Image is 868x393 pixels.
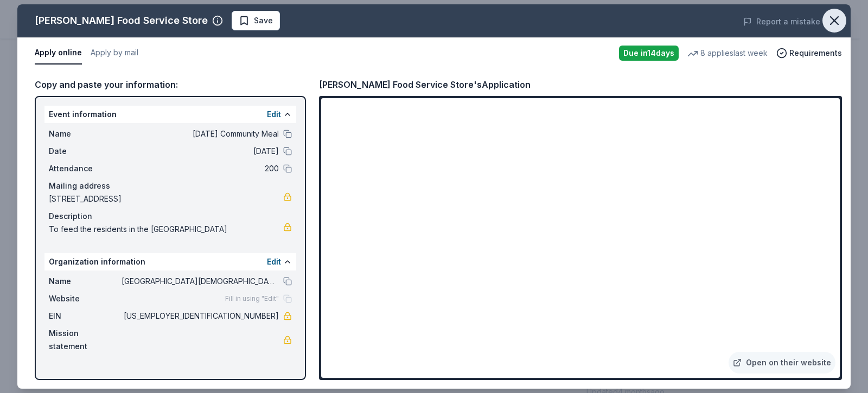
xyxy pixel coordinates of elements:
span: EIN [49,310,122,323]
span: Website [49,292,122,305]
span: Name [49,127,122,140]
a: Open on their website [729,352,835,373]
div: Organization information [44,253,296,270]
button: Apply by mail [91,42,138,65]
span: Fill in using "Edit" [225,294,279,303]
span: Attendance [49,162,122,175]
span: [DATE] Community Meal [122,127,279,140]
button: Save [232,11,280,30]
button: Apply online [35,42,82,65]
button: Requirements [776,47,842,60]
div: Description [49,210,292,223]
span: Name [49,275,122,288]
div: Due in 14 days [619,46,679,61]
span: 200 [122,162,279,175]
div: [PERSON_NAME] Food Service Store [35,12,208,29]
span: [STREET_ADDRESS] [49,192,283,205]
div: 8 applies last week [687,47,768,60]
span: [DATE] [122,145,279,158]
span: [GEOGRAPHIC_DATA][DEMOGRAPHIC_DATA] [122,275,279,288]
div: Event information [44,106,296,123]
div: [PERSON_NAME] Food Service Store's Application [319,78,531,92]
span: Save [254,14,273,27]
span: Mission statement [49,327,122,353]
button: Report a mistake [743,15,820,28]
div: Mailing address [49,179,292,192]
span: Requirements [789,47,842,60]
button: Edit [267,255,281,268]
span: Date [49,145,122,158]
button: Edit [267,108,281,121]
span: [US_EMPLOYER_IDENTIFICATION_NUMBER] [122,310,279,323]
div: Copy and paste your information: [35,78,306,92]
span: To feed the residents in the [GEOGRAPHIC_DATA] [49,223,283,236]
